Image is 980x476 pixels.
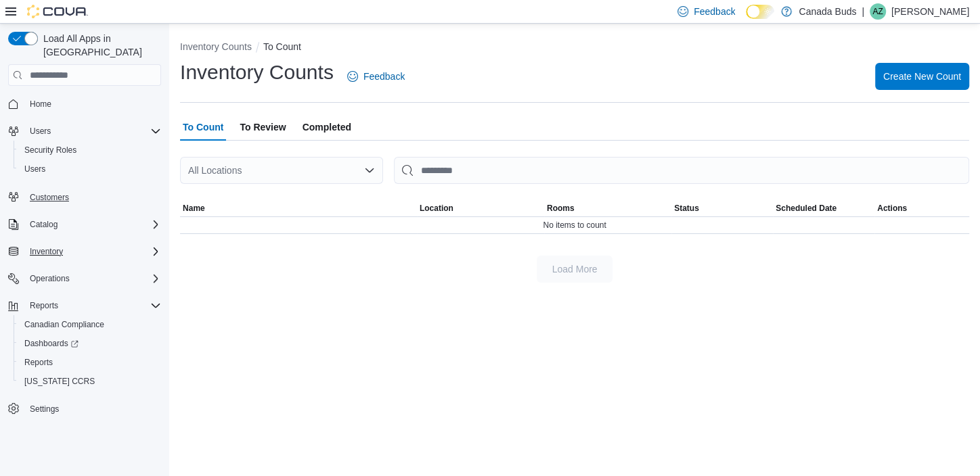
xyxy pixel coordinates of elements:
[543,220,606,231] span: No items to count
[19,161,161,177] span: Users
[14,334,166,353] a: Dashboards
[3,187,166,206] button: Customers
[891,3,969,20] p: [PERSON_NAME]
[870,3,886,20] div: Aaron Zgud
[30,404,59,414] span: Settings
[30,246,63,257] span: Inventory
[776,203,837,214] span: Scheduled Date
[30,219,58,230] span: Catalog
[183,114,223,141] span: To Count
[303,114,351,141] span: Completed
[180,200,417,216] button: Name
[3,269,166,288] button: Operations
[3,296,166,315] button: Reports
[24,145,76,156] span: Security Roles
[3,94,166,114] button: Home
[27,5,88,18] img: Cova
[24,270,75,287] button: Operations
[24,123,161,139] span: Users
[877,203,907,214] span: Actions
[180,40,969,56] nav: An example of EuiBreadcrumbs
[872,3,883,20] span: AZ
[19,373,100,389] a: [US_STATE] CCRS
[30,99,51,110] span: Home
[19,142,161,158] span: Security Roles
[30,300,58,311] span: Reports
[24,216,161,233] span: Catalog
[14,315,166,334] button: Canadian Compliance
[552,262,598,276] span: Load More
[547,203,575,214] span: Rooms
[875,63,969,90] button: Create New Count
[38,32,161,59] span: Load All Apps in [GEOGRAPHIC_DATA]
[24,123,56,139] button: Users
[19,354,58,371] a: Reports
[8,89,161,454] nav: Complex example
[364,165,375,176] button: Open list of options
[24,243,68,260] button: Inventory
[30,126,51,137] span: Users
[883,70,961,83] span: Create New Count
[19,335,84,352] a: Dashboards
[537,256,612,283] button: Load More
[19,316,161,333] span: Canadian Compliance
[24,357,53,368] span: Reports
[24,243,161,260] span: Inventory
[544,200,671,216] button: Rooms
[19,335,161,352] span: Dashboards
[19,354,161,371] span: Reports
[3,215,166,234] button: Catalog
[342,63,410,90] a: Feedback
[19,373,161,389] span: Washington CCRS
[263,41,301,52] button: To Count
[24,401,64,417] a: Settings
[24,338,79,349] span: Dashboards
[417,200,544,216] button: Location
[30,273,70,284] span: Operations
[183,203,205,214] span: Name
[363,70,405,83] span: Feedback
[24,189,74,206] a: Customers
[240,114,286,141] span: To Review
[24,164,45,174] span: Users
[180,41,252,52] button: Inventory Counts
[799,3,856,20] p: Canada Buds
[24,297,64,314] button: Reports
[19,161,51,177] a: Users
[14,141,166,160] button: Security Roles
[674,203,699,214] span: Status
[24,376,95,387] span: [US_STATE] CCRS
[746,19,747,20] span: Dark Mode
[180,59,334,86] h1: Inventory Counts
[24,270,161,287] span: Operations
[3,122,166,141] button: Users
[30,192,69,203] span: Customers
[862,3,864,20] p: |
[24,96,57,112] a: Home
[671,200,773,216] button: Status
[24,188,161,205] span: Customers
[746,5,774,19] input: Dark Mode
[773,200,874,216] button: Scheduled Date
[3,399,166,419] button: Settings
[24,95,161,112] span: Home
[420,203,453,214] span: Location
[14,160,166,178] button: Users
[24,319,104,330] span: Canadian Compliance
[694,5,735,18] span: Feedback
[24,297,161,314] span: Reports
[24,400,161,417] span: Settings
[19,316,110,333] a: Canadian Compliance
[14,372,166,391] button: [US_STATE] CCRS
[19,142,82,158] a: Security Roles
[14,353,166,372] button: Reports
[394,157,969,184] input: This is a search bar. After typing your query, hit enter to filter the results lower in the page.
[24,216,63,233] button: Catalog
[3,242,166,261] button: Inventory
